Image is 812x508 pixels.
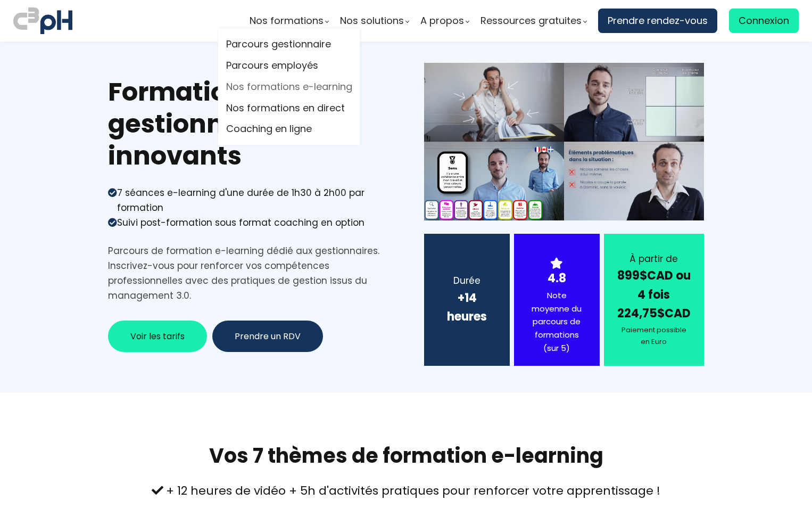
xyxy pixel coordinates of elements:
h1: Formations pour gestionnaires innovants [108,76,388,172]
strong: 899$CAD ou 4 fois 224,75$CAD [617,267,691,321]
span: Nos formations [250,13,324,29]
div: 7 séances e-learning d'une durée de 1h30 à 2h00 par formation [117,185,388,215]
button: Voir les tarifs [108,321,207,352]
a: Coaching en ligne [226,121,352,137]
h1: Vos 7 thèmes de formation e-learning [108,443,704,469]
span: A propos [420,13,464,29]
span: Prendre un RDV [235,330,301,343]
div: À partir de [617,251,691,266]
div: Paiement possible en Euro [617,324,691,348]
a: Connexion [729,9,799,33]
a: Prendre rendez-vous [598,9,717,33]
a: Parcours employés [226,58,352,74]
a: Nos formations en direct [226,100,352,116]
a: Parcours gestionnaire [226,37,352,53]
div: Parcours de formation e-learning dédié aux gestionnaires. Inscrivez-vous pour renforcer vos compé... [108,243,388,303]
span: Ressources gratuites [480,13,582,29]
span: Connexion [739,13,789,29]
div: Note moyenne du parcours de formations (sur 5) [527,289,586,355]
strong: 4.8 [548,270,566,286]
div: Suivi post-formation sous format coaching en option [117,215,364,230]
b: +14 heures [447,290,487,325]
a: Nos formations e-learning [226,79,352,95]
span: Nos solutions [340,13,404,29]
img: logo C3PH [13,5,72,36]
span: Prendre rendez-vous [608,13,708,29]
button: Prendre un RDV [212,321,323,352]
span: Voir les tarifs [130,330,185,343]
div: Durée [437,273,496,288]
div: + 12 heures de vidéo + 5h d'activités pratiques pour renforcer votre apprentissage ! [108,481,704,500]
